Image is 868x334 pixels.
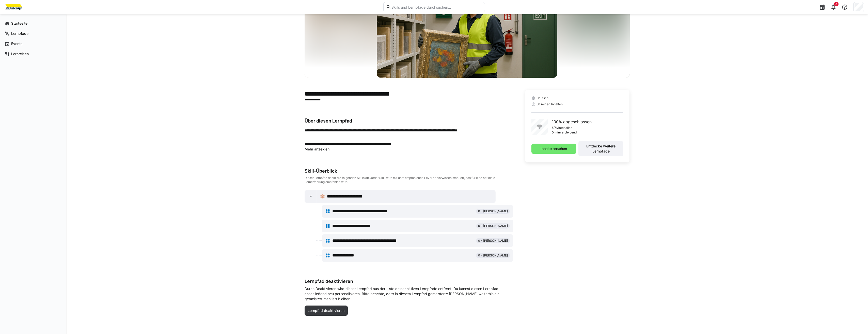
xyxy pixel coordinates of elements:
[305,278,513,284] h3: Lernpfad deaktivieren
[478,209,508,213] span: 0 - [PERSON_NAME]
[581,144,621,154] span: Entdecke weitere Lernpfade
[835,3,837,6] span: 8
[536,102,563,106] span: 50 min an Inhalten
[556,126,572,130] p: Materialien
[560,130,577,134] p: verbleibend
[305,176,513,184] div: Dieser Lernpfad deckt die folgenden Skills ab. Jeder Skill wird mit dem empfohlenen Level an Vorw...
[552,126,556,130] p: 5/5
[578,141,623,156] button: Entdecke weitere Lernpfade
[305,286,513,301] span: Durch Deaktivieren wird dieser Lernpfad aus der Liste deiner aktiven Lernpfade entfernt. Du kanns...
[305,118,513,124] h3: Über diesen Lernpfad
[307,308,345,313] span: Lernpfad deaktivieren
[536,96,548,100] span: Deutsch
[478,224,508,228] span: 0 - [PERSON_NAME]
[478,239,508,243] span: 0 - [PERSON_NAME]
[540,146,568,151] span: Inhalte ansehen
[552,130,560,134] p: 0 min
[305,168,513,174] div: Skill-Überblick
[305,306,348,316] button: Lernpfad deaktivieren
[531,144,576,154] button: Inhalte ansehen
[305,147,329,151] span: Mehr anzeigen
[478,253,508,257] span: 0 - [PERSON_NAME]
[552,119,592,125] p: 100% abgeschlossen
[391,5,482,9] input: Skills und Lernpfade durchsuchen…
